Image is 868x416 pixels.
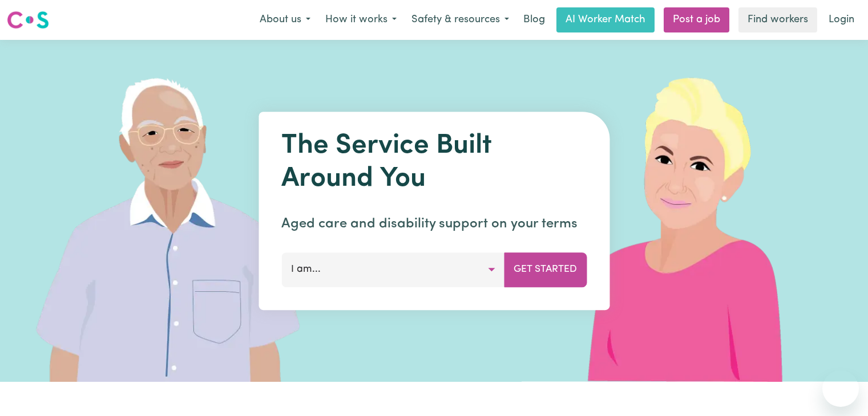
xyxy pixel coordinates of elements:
a: Post a job [664,7,729,32]
iframe: Button to launch messaging window [822,370,859,407]
button: How it works [318,8,404,32]
a: Find workers [738,7,817,32]
a: Blog [516,7,552,32]
button: Get Started [504,252,587,287]
a: Login [822,7,861,32]
p: Aged care and disability support on your terms [281,214,587,234]
img: Careseekers logo [7,10,49,30]
button: About us [252,8,318,32]
a: Careseekers logo [7,7,49,33]
a: AI Worker Match [556,7,655,32]
button: Safety & resources [404,8,516,32]
h1: The Service Built Around You [281,130,587,195]
button: I am... [281,252,504,287]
